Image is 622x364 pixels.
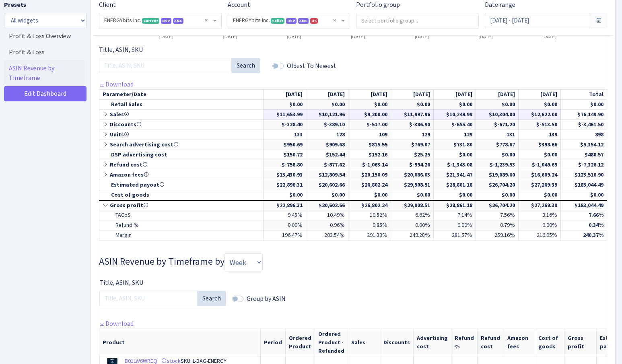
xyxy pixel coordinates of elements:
[476,160,519,170] td: $-1,239.53
[477,329,504,356] th: Refund cost
[99,291,198,306] input: Title, ASIN, SKU
[287,34,301,39] text: [DATE]
[518,150,561,160] td: $0.00
[298,18,309,24] span: AMC
[264,160,306,170] td: $-758.80
[518,99,561,109] td: $0.00
[99,45,143,55] label: Title, ASIN, SKU
[315,329,348,356] th: Ordered Product - Refunded
[99,130,264,140] td: Units
[264,220,306,230] td: 0.00%
[264,170,306,180] td: $13,430.93
[306,119,348,130] td: $-389.10
[4,86,87,101] a: Edit Dashboard
[413,90,430,98] span: [DATE]
[4,60,84,86] a: ASIN Revenue by Timeframe
[264,99,306,109] td: $0.00
[476,119,519,130] td: $-671.20
[264,230,306,241] td: 196.47%
[433,99,476,109] td: $0.00
[348,119,391,130] td: $-517.00
[310,18,318,24] span: US
[433,130,476,140] td: 129
[518,170,561,180] td: $16,609.24
[159,34,173,39] text: [DATE]
[228,13,350,29] span: ENERGYbits Inc. <span class="badge badge-success">Seller</span><span class="badge badge-primary">...
[348,150,391,160] td: $152.16
[348,109,391,119] td: $9,200.00
[223,34,237,39] text: [DATE]
[433,140,476,150] td: $731.80
[264,140,306,150] td: $950.69
[306,160,348,170] td: $-877.62
[415,34,429,39] text: [DATE]
[348,230,391,241] td: 291.33%
[518,130,561,140] td: 139
[161,18,171,24] span: DSP
[391,210,433,220] td: 6.62%
[561,99,607,109] td: $0.00
[306,190,348,200] td: $0.00
[518,109,561,119] td: $12,622.00
[99,13,221,29] span: ENERGYbits Inc. <span class="badge badge-success">Current</span><span class="badge badge-primary"...
[391,140,433,150] td: $769.07
[205,16,208,25] span: Remove all items
[433,150,476,160] td: $0.00
[433,109,476,119] td: $10,249.99
[197,291,226,306] button: Search
[455,90,472,98] span: [DATE]
[99,190,264,200] td: Cost of goods
[518,140,561,150] td: $398.66
[413,329,451,356] th: Advertising cost
[348,210,391,220] td: 10.52%
[433,220,476,230] td: 0.00%
[4,44,84,60] a: Profit & Loss
[561,140,607,150] td: $5,354.12
[306,140,348,150] td: $909.68
[264,109,306,119] td: $11,653.99
[348,99,391,109] td: $0.00
[380,329,413,356] th: Discounts
[391,99,433,109] td: $0.00
[348,200,391,210] td: $26,802.24
[391,220,433,230] td: 0.00%
[99,89,264,99] td: Parameter/Date
[4,28,84,44] a: Profit & Loss Overview
[333,16,336,25] span: Remove all items
[561,160,607,170] td: $-7,326.12
[271,18,284,24] span: Seller
[476,150,519,160] td: $0.00
[264,190,306,200] td: $0.00
[99,119,264,130] td: Discounts
[142,18,159,24] span: Current
[535,329,564,356] th: Cost of goods
[99,210,264,220] td: TACoS
[561,220,607,230] td: 0.34%
[561,180,607,190] td: $183,044.49
[518,119,561,130] td: $-513.50
[286,18,297,24] span: DSP
[561,89,607,99] td: Total
[351,34,365,39] text: [DATE]
[260,329,285,356] th: Period
[264,210,306,220] td: 9.45%
[233,16,340,25] span: ENERGYbits Inc. <span class="badge badge-success">Seller</span><span class="badge badge-primary">...
[99,109,264,119] td: Sales
[433,190,476,200] td: $0.00
[306,200,348,210] td: $20,602.66
[328,90,345,98] span: [DATE]
[356,13,478,28] input: Select portfolio group...
[451,329,477,356] th: Refund %
[264,200,306,210] td: $22,896.31
[287,61,336,71] label: Oldest To Newest
[518,160,561,170] td: $-1,049.69
[391,230,433,241] td: 249.28%
[518,230,561,241] td: 216.05%
[561,210,607,220] td: 7.66%
[371,90,387,98] span: [DATE]
[433,210,476,220] td: 7.14%
[391,130,433,140] td: 129
[306,109,348,119] td: $10,121.96
[561,190,607,200] td: $0.00
[264,180,306,190] td: $22,896.31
